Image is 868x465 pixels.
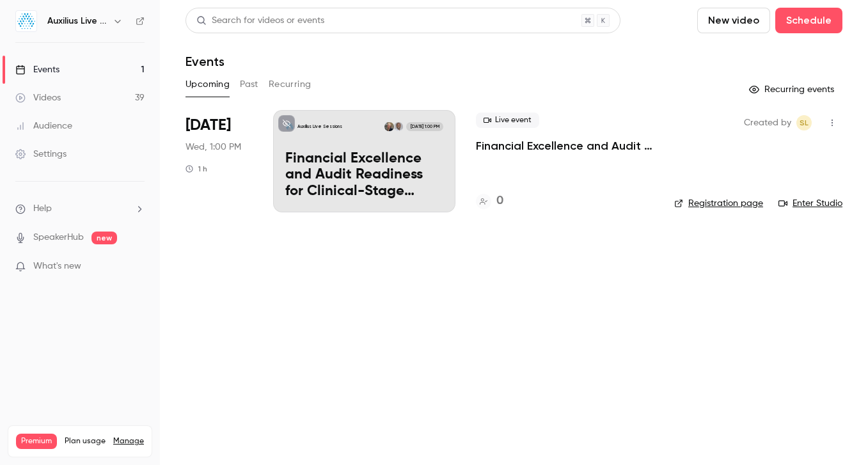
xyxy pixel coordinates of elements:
[65,436,106,446] span: Plan usage
[496,193,503,210] h4: 0
[744,115,791,130] span: Created by
[15,63,59,76] div: Events
[384,122,393,131] img: Erin Warner Guill
[16,11,36,31] img: Auxilius Live Sessions
[185,164,207,174] div: 1 h
[778,197,842,210] a: Enter Studio
[113,436,144,446] a: Manage
[33,260,81,273] span: What's new
[697,8,770,33] button: New video
[16,434,57,449] span: Premium
[476,193,503,210] a: 0
[185,74,230,95] button: Upcoming
[476,113,539,128] span: Live event
[273,110,455,212] a: Financial Excellence and Audit Readiness for Clinical-Stage Biopharma Auxilius Live SessionsOusma...
[15,91,61,104] div: Videos
[775,8,842,33] button: Schedule
[91,232,117,244] span: new
[285,151,443,200] p: Financial Excellence and Audit Readiness for Clinical-Stage Biopharma
[15,120,72,132] div: Audience
[800,115,809,130] span: SL
[406,122,443,131] span: [DATE] 1:00 PM
[743,79,842,100] button: Recurring events
[196,14,324,28] div: Search for videos or events
[269,74,312,95] button: Recurring
[33,231,84,244] a: SpeakerHub
[47,15,107,28] h6: Auxilius Live Sessions
[394,122,403,131] img: Ousmane Caba
[185,115,231,136] span: [DATE]
[796,115,812,130] span: Sharon Langan
[15,202,145,216] li: help-dropdown-opener
[185,141,241,154] span: Wed, 1:00 PM
[240,74,258,95] button: Past
[476,138,654,154] a: Financial Excellence and Audit Readiness for Clinical-Stage Biopharma
[185,110,253,212] div: Oct 29 Wed, 1:00 PM (America/New York)
[674,197,763,210] a: Registration page
[15,148,67,161] div: Settings
[33,202,52,216] span: Help
[185,54,225,69] h1: Events
[297,123,342,130] p: Auxilius Live Sessions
